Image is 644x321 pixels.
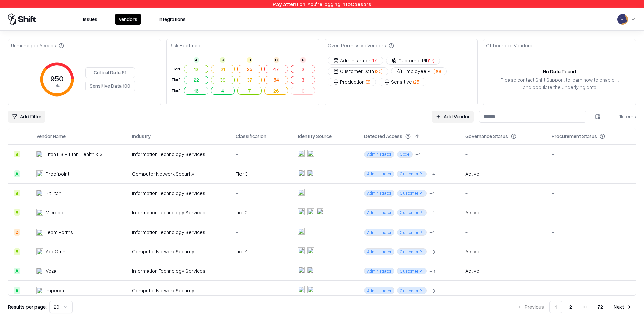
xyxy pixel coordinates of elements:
span: ( 20 ) [375,68,383,75]
button: 72 [592,301,608,313]
button: 26 [264,87,288,95]
div: Classification [236,133,266,140]
button: Customer Data(20) [328,67,388,75]
div: Identity Source [298,133,332,140]
div: - [465,287,541,294]
button: 25 [237,65,262,73]
div: Tier 1 [171,66,181,72]
img: okta.com [307,170,314,176]
img: entra.microsoft.com [298,267,305,273]
div: Over-Permissive Vendors [328,42,394,49]
div: Tier 4 [236,248,287,255]
div: B [14,248,20,255]
div: Vendor Name [36,133,66,140]
div: F [300,57,306,63]
div: - [236,229,287,236]
button: 12 [184,65,208,73]
span: Customer PII [397,268,427,274]
button: +4 [415,151,421,158]
div: - [465,190,541,197]
button: Employee PII(36) [391,67,447,75]
div: B [14,190,20,196]
button: Critical Data 61 [85,67,135,78]
div: - [552,267,630,274]
div: + 4 [415,151,421,158]
div: 1k items [609,113,636,120]
img: Microsoft [36,209,43,216]
div: Governance Status [465,133,508,140]
img: entra.microsoft.com [298,150,305,157]
button: +4 [429,170,435,177]
div: - [465,151,541,158]
div: + 4 [429,170,435,177]
img: okta.com [317,208,323,215]
div: Information Technology Services [132,267,225,274]
span: Customer PII [397,171,427,177]
img: AppOmni [36,248,43,255]
button: 54 [264,76,288,84]
span: Customer PII [397,190,427,197]
img: entra.microsoft.com [298,286,305,293]
span: ( 25 ) [413,78,421,85]
div: Procurement Status [552,133,597,140]
img: microsoft365.com [307,208,314,215]
div: Information Technology Services [132,151,225,158]
div: - [465,229,541,236]
div: Risk Heatmap [169,42,200,49]
div: Active [465,267,479,274]
span: ( 36 ) [434,68,441,75]
div: + 3 [429,248,435,255]
button: Add Filter [8,111,45,123]
div: A [194,57,199,63]
div: Information Technology Services [132,190,225,197]
button: Sensitive Data 100 [85,81,135,91]
div: - [552,170,630,177]
span: Administrator [364,248,394,255]
img: Proofpoint [36,170,43,177]
div: - [552,229,630,236]
div: - [236,151,287,158]
div: A [14,287,20,294]
img: Imperva [36,287,43,294]
img: Veza [36,268,43,274]
div: - [552,209,630,216]
div: Veza [46,267,56,274]
div: + 4 [429,190,435,197]
img: entra.microsoft.com [298,247,305,254]
button: 39 [211,76,235,84]
button: Vendors [115,14,141,25]
button: 21 [211,65,235,73]
span: Administrator [364,190,394,197]
button: Integrations [155,14,190,25]
span: Customer PII [397,287,427,294]
div: Tier 3 [171,88,181,94]
div: No Data Found [543,68,576,75]
span: Code [397,151,413,158]
img: okta.com [307,247,314,254]
img: entra.microsoft.com [298,189,305,196]
div: Unmanaged Access [11,42,64,49]
span: Customer PII [397,209,427,216]
div: - [552,248,630,255]
button: 16 [184,87,208,95]
span: Customer PII [397,248,427,255]
div: Detected Access [364,133,402,140]
div: + 4 [429,209,435,216]
img: okta.com [307,286,314,293]
div: BitTitan [46,190,61,197]
span: Customer PII [397,229,427,236]
div: Active [465,248,479,255]
button: Customer PII(17) [386,57,440,65]
div: - [552,287,630,294]
button: +3 [429,268,435,275]
div: Active [465,209,479,216]
button: 7 [237,87,262,95]
div: Titan HST- Titan Health & Security Technologies, Inc. [46,151,106,158]
img: entra.microsoft.com [298,208,305,215]
div: Tier 3 [236,170,287,177]
button: 2 [291,65,315,73]
div: + 3 [429,268,435,275]
button: Production(3) [328,78,376,86]
div: B [14,151,20,157]
span: Administrator [364,151,394,158]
